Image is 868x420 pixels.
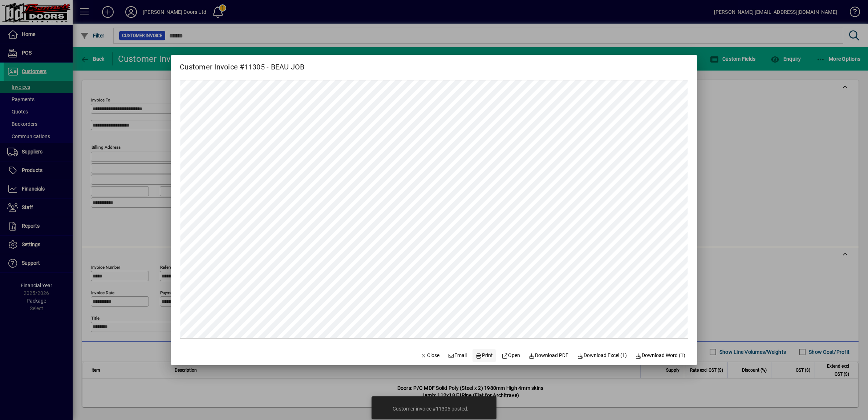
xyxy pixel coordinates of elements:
span: Close [421,352,439,359]
span: Open [502,352,520,359]
h2: Customer Invoice #11305 - BEAU JOB [171,55,313,73]
button: Print [472,349,496,362]
span: Download Word (1) [636,352,686,359]
button: Download Word (1) [633,349,689,362]
a: Download PDF [526,349,572,362]
span: Email [448,352,467,359]
button: Close [418,349,442,362]
span: Download Excel (1) [577,352,627,359]
span: Print [475,352,493,359]
button: Download Excel (1) [574,349,630,362]
span: Download PDF [529,352,569,359]
button: Email [445,349,470,362]
a: Open [499,349,523,362]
